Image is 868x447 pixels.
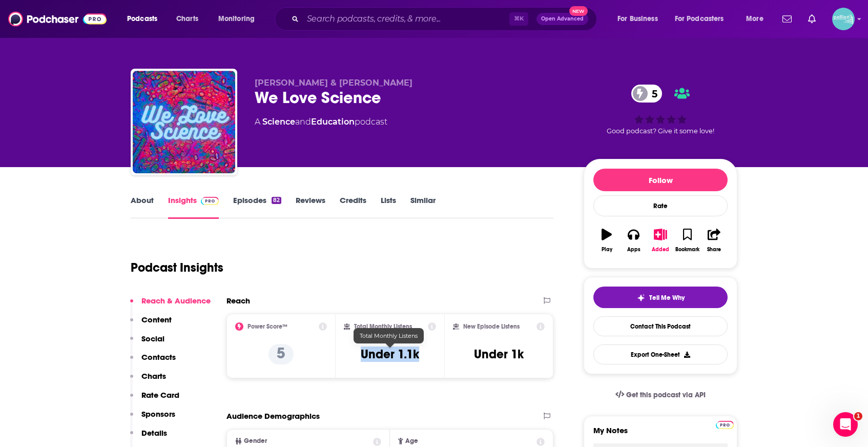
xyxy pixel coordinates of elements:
h2: New Episode Listens [463,323,520,330]
button: Apps [620,222,647,259]
p: Social [141,334,164,343]
span: Total Monthly Listens [360,332,418,339]
button: Charts [130,371,166,390]
span: Good podcast? Give it some love! [607,127,714,135]
button: Rate Card [130,390,179,409]
a: Charts [170,11,204,27]
button: Open AdvancedNew [536,13,588,25]
div: Added [652,247,669,253]
div: Share [707,247,721,253]
span: ⌘ K [509,12,528,26]
span: More [746,12,763,26]
button: open menu [739,11,776,27]
button: Social [130,334,164,353]
p: Details [141,428,167,438]
div: Search podcasts, credits, & more... [284,7,607,31]
p: 5 [268,344,294,364]
img: tell me why sparkle [637,294,645,302]
div: Bookmark [675,247,699,253]
h3: Under 1.1k [361,347,419,362]
span: Open Advanced [541,16,584,22]
span: For Business [617,12,658,26]
button: Export One-Sheet [593,344,728,364]
button: Follow [593,169,728,191]
p: Sponsors [141,409,175,419]
button: Details [130,428,167,447]
div: A podcast [255,116,387,128]
label: My Notes [593,425,728,443]
img: Podchaser - Follow, Share and Rate Podcasts [8,9,107,29]
a: Contact This Podcast [593,316,728,336]
span: 1 [854,412,862,420]
span: [PERSON_NAME] & [PERSON_NAME] [255,78,412,88]
button: Show profile menu [832,8,855,30]
span: Get this podcast via API [626,391,706,399]
a: Credits [340,195,366,219]
span: and [295,117,311,127]
span: Monitoring [218,12,255,26]
a: Show notifications dropdown [804,10,820,28]
div: Play [602,247,612,253]
h2: Audience Demographics [226,411,320,421]
div: 82 [272,197,281,204]
a: Show notifications dropdown [778,10,796,28]
img: We Love Science [133,71,235,173]
img: Podchaser Pro [201,197,219,205]
iframe: Intercom live chat [833,412,858,437]
button: Bookmark [674,222,700,259]
p: Rate Card [141,390,179,400]
a: Reviews [296,195,325,219]
img: User Profile [832,8,855,30]
button: Content [130,315,172,334]
a: Pro website [716,419,734,429]
img: Podchaser Pro [716,421,734,429]
p: Content [141,315,172,324]
div: Apps [627,247,640,253]
button: Contacts [130,352,176,371]
p: Reach & Audience [141,296,211,306]
a: Episodes82 [233,195,281,219]
div: 5Good podcast? Give it some love! [584,78,737,141]
h1: Podcast Insights [131,260,223,275]
input: Search podcasts, credits, & more... [303,11,509,27]
span: 5 [642,85,663,103]
button: Play [593,222,620,259]
a: Science [262,117,295,127]
span: New [569,6,588,16]
button: Added [647,222,674,259]
button: open menu [610,11,671,27]
h3: Under 1k [474,347,524,362]
button: tell me why sparkleTell Me Why [593,287,728,308]
button: open menu [668,11,739,27]
a: InsightsPodchaser Pro [168,195,219,219]
h2: Power Score™ [247,323,287,330]
a: Lists [381,195,396,219]
span: Logged in as JessicaPellien [832,8,855,30]
button: open menu [120,11,171,27]
span: Podcasts [127,12,157,26]
a: About [131,195,154,219]
p: Charts [141,371,166,381]
h2: Total Monthly Listens [354,323,412,330]
button: open menu [211,11,268,27]
button: Sponsors [130,409,175,428]
button: Reach & Audience [130,296,211,315]
span: Charts [176,12,198,26]
div: Rate [593,195,728,216]
h2: Reach [226,296,250,306]
span: Tell Me Why [649,294,685,302]
a: Education [311,117,355,127]
a: Get this podcast via API [607,382,714,408]
span: For Podcasters [675,12,724,26]
span: Gender [244,438,267,444]
p: Contacts [141,352,176,362]
span: Age [405,438,418,444]
a: 5 [631,85,663,103]
button: Share [701,222,728,259]
a: Similar [410,195,436,219]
